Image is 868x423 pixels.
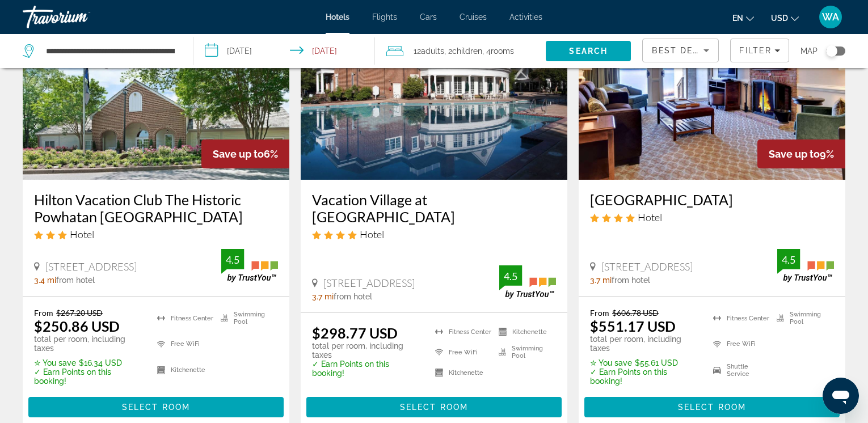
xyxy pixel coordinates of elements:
span: Select Room [400,403,468,412]
button: Search [546,41,631,61]
a: Hilton Vacation Club The Historic Powhatan [GEOGRAPHIC_DATA] [34,191,278,225]
span: ✮ You save [590,358,632,367]
mat-select: Sort by [652,44,709,57]
span: 3.4 mi [34,276,56,285]
li: Free WiFi [707,334,770,354]
li: Fitness Center [707,308,770,328]
li: Fitness Center [429,324,492,339]
div: 3 star Hotel [34,228,278,240]
span: rooms [491,46,514,56]
span: WA [822,11,839,23]
a: Cruises [460,12,487,22]
div: 4.5 [777,253,800,267]
a: Select Room [306,400,562,412]
span: en [732,14,743,23]
a: Select Room [28,400,284,412]
ins: $298.77 USD [312,324,398,341]
del: $267.20 USD [56,308,103,318]
li: Fitness Center [151,308,214,328]
span: Hotel [360,228,384,240]
span: Search [569,46,608,56]
li: Swimming Pool [215,308,278,328]
span: [STREET_ADDRESS] [323,277,415,289]
span: from hotel [334,292,372,301]
p: total per room, including taxes [312,341,421,359]
input: Search hotel destination [45,43,176,60]
p: total per room, including taxes [590,335,699,353]
p: ✓ Earn Points on this booking! [590,367,699,386]
img: TrustYou guest rating badge [499,265,556,299]
li: Kitchenette [429,365,492,380]
span: Adults [421,46,444,56]
div: 6% [201,139,289,168]
button: Select Room [584,397,840,417]
img: TrustYou guest rating badge [777,249,834,282]
button: Select check in and out date [193,34,376,68]
a: Hotels [326,12,349,22]
a: Travorium [23,2,136,32]
li: Kitchenette [151,360,214,380]
a: Flights [372,12,397,22]
span: [STREET_ADDRESS] [45,260,137,273]
li: Swimming Pool [493,345,556,359]
span: From [590,308,609,318]
span: 12 [414,43,444,59]
span: USD [771,14,788,23]
span: Save up to [769,148,820,160]
li: Swimming Pool [771,308,834,328]
span: Filter [739,46,772,55]
ins: $250.86 USD [34,318,120,335]
iframe: Button to launch messaging window [823,378,859,414]
button: Change currency [771,10,799,26]
ins: $551.17 USD [590,318,676,335]
div: 4 star Hotel [590,211,834,223]
span: [STREET_ADDRESS] [601,260,693,273]
li: Free WiFi [429,345,492,359]
span: Map [800,43,818,59]
span: Select Room [122,403,190,412]
a: Cars [420,12,437,22]
a: [GEOGRAPHIC_DATA] [590,191,834,208]
li: Shuttle Service [707,360,770,380]
span: 3.7 mi [590,276,612,285]
span: Hotel [70,228,94,240]
button: Travelers: 12 adults, 2 children [375,34,546,68]
button: Toggle map [818,46,845,56]
button: Select Room [306,397,562,417]
span: from hotel [56,276,95,285]
span: Select Room [678,403,746,412]
div: 9% [757,139,845,168]
button: Filters [730,39,789,62]
a: Vacation Village at [GEOGRAPHIC_DATA] [312,191,556,225]
span: Children [452,46,482,56]
button: User Menu [816,5,845,29]
p: $16.34 USD [34,358,143,367]
a: Activities [509,12,542,22]
div: 4.5 [499,269,522,283]
p: $55.61 USD [590,358,699,367]
button: Change language [732,10,754,26]
span: , 4 [482,43,514,59]
p: total per room, including taxes [34,335,143,353]
span: Save up to [213,148,264,160]
button: Select Room [28,397,284,417]
span: 3.7 mi [312,292,334,301]
div: 4 star Hotel [312,228,556,240]
span: ✮ You save [34,358,76,367]
p: ✓ Earn Points on this booking! [312,359,421,378]
span: From [34,308,53,318]
span: Hotel [638,211,662,223]
img: TrustYou guest rating badge [221,249,278,282]
span: , 2 [444,43,482,59]
span: Best Deals [652,46,711,55]
li: Kitchenette [493,324,556,339]
li: Free WiFi [151,334,214,354]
